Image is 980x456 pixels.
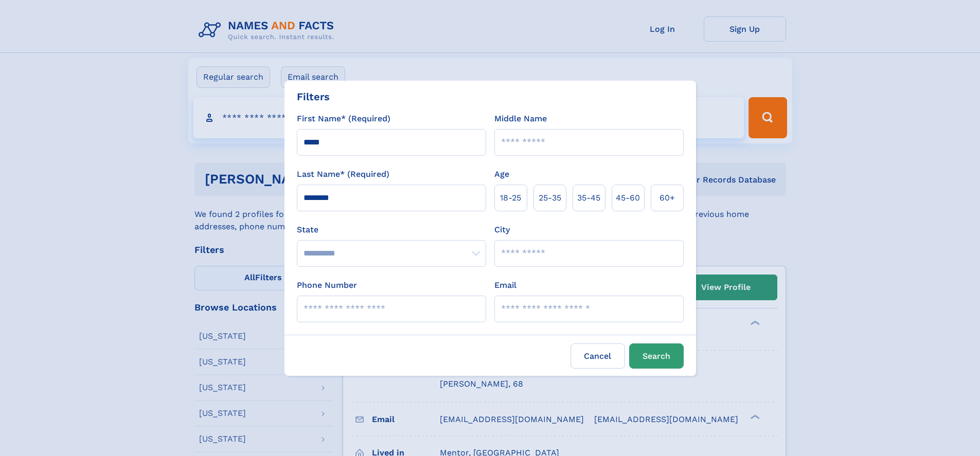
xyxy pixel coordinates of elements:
[660,192,675,204] span: 60+
[577,192,600,204] span: 35‑45
[494,224,510,236] label: City
[297,113,390,125] label: First Name* (Required)
[297,224,486,236] label: State
[539,192,561,204] span: 25‑35
[616,192,640,204] span: 45‑60
[494,168,509,180] label: Age
[494,279,516,291] label: Email
[571,343,625,369] label: Cancel
[629,343,684,369] button: Search
[297,279,357,291] label: Phone Number
[494,113,547,125] label: Middle Name
[297,89,330,104] div: Filters
[297,168,389,180] label: Last Name* (Required)
[500,192,521,204] span: 18‑25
